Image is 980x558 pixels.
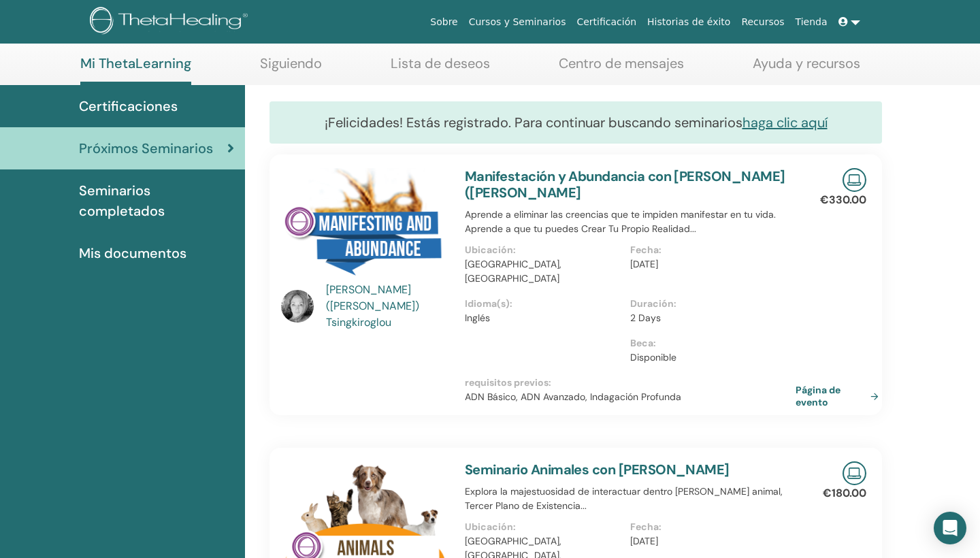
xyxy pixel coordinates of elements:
[571,10,642,35] a: Certificación
[823,485,866,502] p: €180.00
[630,534,787,548] p: [DATE]
[630,336,787,350] p: Beca :
[820,192,866,208] p: €330.00
[281,168,448,286] img: Manifestación y Abundancia
[79,243,186,263] span: Mis documentos
[642,10,736,35] a: Historias de éxito
[465,208,796,236] p: Aprende a eliminar las creencias que te impiden manifestar en tu vida. Aprende a que tu puedes Cr...
[934,512,966,544] div: Open Intercom Messenger
[843,461,866,485] img: Live Online Seminar
[753,55,860,82] a: Ayuda y recursos
[559,55,684,82] a: Centro de mensajes
[843,168,866,192] img: Live Online Seminar
[465,167,785,201] a: Manifestación y Abundancia con [PERSON_NAME] ([PERSON_NAME]
[260,55,322,82] a: Siguiendo
[90,7,252,37] img: logo.png
[465,243,622,257] p: Ubicación :
[736,10,789,35] a: Recursos
[796,384,884,408] a: Página de evento
[269,101,882,144] div: ¡Felicidades! Estás registrado. Para continuar buscando seminarios
[465,461,730,478] a: Seminario Animales con [PERSON_NAME]
[326,282,452,331] a: [PERSON_NAME] ([PERSON_NAME]) Tsingkiroglou
[465,311,622,325] p: Inglés
[79,96,178,116] span: Certificaciones
[630,243,787,257] p: Fecha :
[465,390,796,404] p: ADN Básico, ADN Avanzado, Indagación Profunda
[391,55,490,82] a: Lista de deseos
[630,257,787,272] p: [DATE]
[465,485,796,513] p: Explora la majestuosidad de interactuar dentro [PERSON_NAME] animal, Tercer Plano de Existencia...
[630,297,787,311] p: Duración :
[465,376,796,390] p: requisitos previos :
[465,520,622,534] p: Ubicación :
[425,10,463,35] a: Sobre
[463,10,572,35] a: Cursos y Seminarios
[742,114,828,131] a: haga clic aquí
[630,311,787,325] p: 2 Days
[465,297,622,311] p: Idioma(s) :
[630,520,787,534] p: Fecha :
[790,10,833,35] a: Tienda
[79,180,234,221] span: Seminarios completados
[79,138,213,159] span: Próximos Seminarios
[80,55,191,85] a: Mi ThetaLearning
[281,290,314,323] img: default.jpg
[630,350,787,365] p: Disponible
[465,257,622,286] p: [GEOGRAPHIC_DATA], [GEOGRAPHIC_DATA]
